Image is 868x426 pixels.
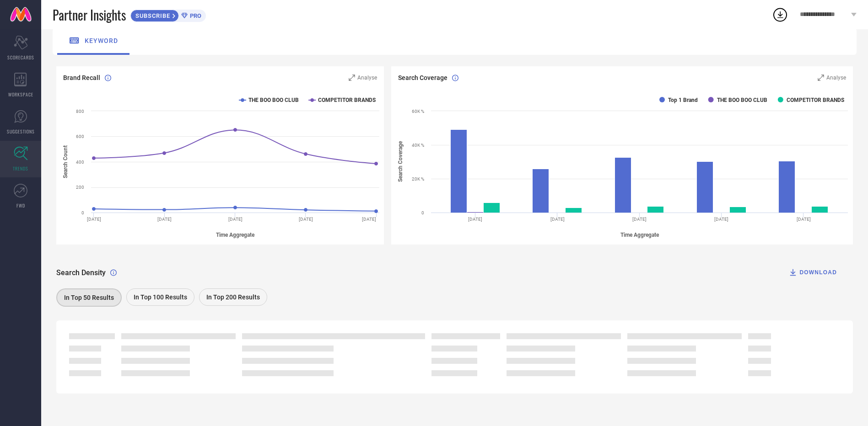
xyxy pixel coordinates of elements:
[412,109,424,114] text: 60K %
[550,217,565,222] text: [DATE]
[64,294,114,301] span: In Top 50 Results
[632,217,647,222] text: [DATE]
[620,232,659,238] tspan: Time Aggregate
[772,6,788,23] div: Open download list
[412,143,424,148] text: 40K %
[421,210,424,215] text: 0
[826,75,846,81] span: Analyse
[787,97,844,103] text: COMPETITOR BRANDS
[76,109,84,114] text: 800
[130,7,206,22] a: SUBSCRIBEPRO
[87,217,101,222] text: [DATE]
[299,217,313,222] text: [DATE]
[357,75,377,81] span: Analyse
[216,232,255,238] tspan: Time Aggregate
[818,75,824,81] svg: Zoom
[668,97,698,103] text: Top 1 Brand
[206,293,260,301] span: In Top 200 Results
[8,91,33,98] span: WORKSPACE
[412,176,424,181] text: 20K %
[788,268,837,277] div: DOWNLOAD
[714,217,728,222] text: [DATE]
[777,263,848,282] button: DOWNLOAD
[318,97,376,103] text: COMPETITOR BRANDS
[362,217,376,222] text: [DATE]
[7,54,34,61] span: SCORECARDS
[398,74,447,81] span: Search Coverage
[157,217,172,222] text: [DATE]
[85,37,118,44] span: keyword
[76,160,84,165] text: 400
[7,128,35,135] span: SUGGESTIONS
[188,12,201,19] span: PRO
[717,97,767,103] text: THE BOO BOO CLUB
[349,75,355,81] svg: Zoom
[468,217,482,222] text: [DATE]
[397,141,404,182] tspan: Search Coverage
[63,74,100,81] span: Brand Recall
[13,165,28,172] span: TRENDS
[797,217,811,222] text: [DATE]
[56,268,106,277] span: Search Density
[81,210,84,215] text: 0
[76,134,84,139] text: 600
[134,293,187,301] span: In Top 100 Results
[248,97,299,103] text: THE BOO BOO CLUB
[62,145,69,178] tspan: Search Count
[131,12,173,19] span: SUBSCRIBE
[76,185,84,190] text: 200
[228,217,243,222] text: [DATE]
[16,202,25,209] span: FWD
[53,5,126,24] span: Partner Insights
